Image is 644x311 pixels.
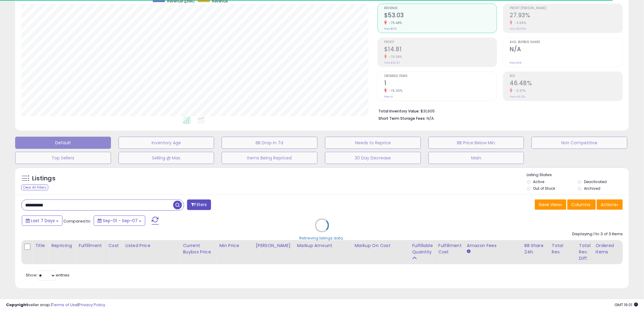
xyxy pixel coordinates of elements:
button: Inventory Age [119,137,214,149]
h2: $53.03 [384,12,497,20]
b: Total Inventory Value: [378,109,420,114]
b: Short Term Storage Fees: [378,116,426,121]
button: Main [428,152,524,164]
small: Prev: $62.60 [384,61,400,65]
small: -5.37% [512,89,525,93]
small: Prev: 28.99% [510,27,526,31]
li: $31,605 [378,107,618,114]
span: 2025-09-16 19:01 GMT [615,302,638,308]
small: -75.00% [387,89,403,93]
span: Ordered Items [384,75,497,78]
small: -3.66% [512,21,526,25]
small: -75.44% [387,21,402,25]
button: Needs to Reprice [325,137,421,149]
div: Retrieving listings data.. [299,236,345,241]
span: Profit [PERSON_NAME] [510,7,622,10]
small: Prev: N/A [510,61,522,65]
span: Revenue [384,7,497,10]
span: N/A [427,115,434,121]
h2: N/A [510,46,622,54]
button: BB Drop in 7d [222,137,317,149]
button: Items Being Repriced [222,152,317,164]
h2: $14.81 [384,46,497,54]
a: Terms of Use [52,302,78,308]
small: Prev: $216 [384,27,397,31]
h2: 27.93% [510,12,622,20]
small: -76.34% [387,55,402,59]
h2: 1 [384,80,497,88]
span: Avg. Buybox Share [510,41,622,44]
button: 30 Day Decrease [325,152,421,164]
h2: 46.48% [510,80,622,88]
button: BB Price Below Min [428,137,524,149]
button: Selling @ Max [119,152,214,164]
button: Top Sellers [15,152,111,164]
button: Default [15,137,111,149]
a: Privacy Policy [79,302,105,308]
strong: Copyright [6,302,28,308]
button: Non Competitive [532,137,627,149]
small: Prev: 49.12% [510,95,525,99]
div: seller snap | | [6,302,105,308]
span: Profit [384,41,497,44]
span: ROI [510,75,622,78]
small: Prev: 4 [384,95,393,99]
